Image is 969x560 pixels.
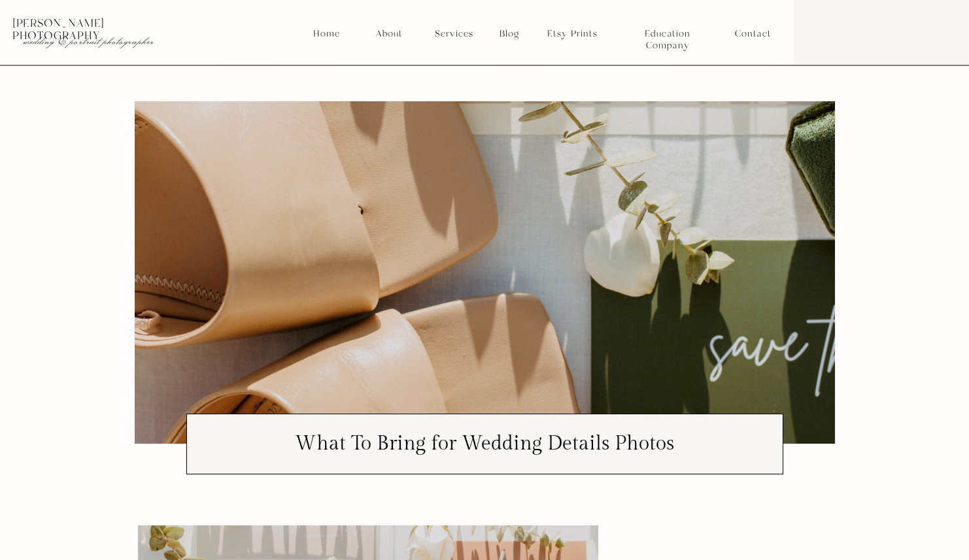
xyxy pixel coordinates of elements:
[313,28,341,40] a: Home
[12,18,188,29] p: [PERSON_NAME] photography
[372,28,405,40] a: About
[495,28,524,40] a: Blog
[430,28,478,40] a: Services
[735,28,771,40] a: Contact
[135,101,835,444] img: Bride's tan wedding shoes sitting next to eucalyptus and wedding invitations for a wedding photog...
[542,28,602,40] a: Etsy Prints
[196,434,773,469] h1: What To Bring for Wedding Details Photos
[622,28,713,40] a: Education Company
[23,35,161,48] p: wedding & portrait photographer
